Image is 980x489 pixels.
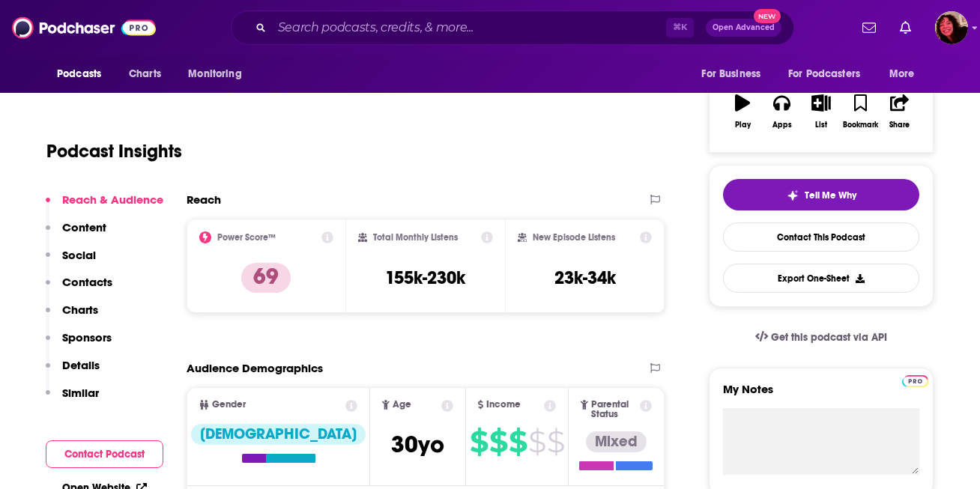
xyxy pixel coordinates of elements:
[46,330,112,358] button: Sponsors
[12,13,156,42] img: Podchaser - Follow, Share and Rate Podcasts
[889,64,915,85] span: More
[902,375,928,387] img: Podchaser Pro
[787,189,799,201] img: tell me why sparkle
[735,121,751,130] div: Play
[62,386,99,400] p: Similar
[191,424,366,445] div: [DEMOGRAPHIC_DATA]
[805,189,856,201] span: Tell Me Why
[62,220,106,234] p: Content
[178,60,261,88] button: open menu
[62,248,96,262] p: Social
[489,430,507,454] span: $
[46,275,112,303] button: Contacts
[62,358,100,372] p: Details
[762,85,801,139] button: Apps
[533,232,615,243] h2: New Episode Listens
[723,264,919,293] button: Export One-Sheet
[212,400,246,410] span: Gender
[935,11,968,44] span: Logged in as Kathryn-Musilek
[46,303,98,330] button: Charts
[46,60,121,88] button: open menu
[187,192,221,207] h2: Reach
[723,382,919,408] label: My Notes
[666,18,694,37] span: ⌘ K
[723,222,919,252] a: Contact This Podcast
[889,121,910,130] div: Share
[470,430,488,454] span: $
[46,220,106,248] button: Content
[46,358,100,386] button: Details
[486,400,521,410] span: Income
[217,232,276,243] h2: Power Score™
[802,85,841,139] button: List
[723,85,762,139] button: Play
[272,16,666,40] input: Search podcasts, credits, & more...
[723,179,919,210] button: tell me why sparkleTell Me Why
[935,11,968,44] img: User Profile
[772,121,792,130] div: Apps
[46,140,182,163] h1: Podcast Insights
[880,85,919,139] button: Share
[591,400,638,419] span: Parental Status
[62,192,163,207] p: Reach & Audience
[231,10,794,45] div: Search podcasts, credits, & more...
[856,15,882,40] a: Show notifications dropdown
[528,430,545,454] span: $
[241,263,291,293] p: 69
[187,361,323,375] h2: Audience Demographics
[46,192,163,220] button: Reach & Audience
[843,121,878,130] div: Bookmark
[771,331,887,344] span: Get this podcast via API
[879,60,934,88] button: open menu
[57,64,101,85] span: Podcasts
[62,303,98,317] p: Charts
[894,15,917,40] a: Show notifications dropdown
[554,267,616,289] h3: 23k-34k
[691,60,779,88] button: open menu
[701,64,760,85] span: For Business
[46,440,163,468] button: Contact Podcast
[46,248,96,276] button: Social
[841,85,880,139] button: Bookmark
[547,430,564,454] span: $
[62,330,112,344] p: Sponsors
[713,24,775,31] span: Open Advanced
[188,64,241,85] span: Monitoring
[509,430,527,454] span: $
[935,11,968,44] button: Show profile menu
[46,386,99,413] button: Similar
[129,64,161,85] span: Charts
[743,319,899,356] a: Get this podcast via API
[62,275,112,289] p: Contacts
[393,400,411,410] span: Age
[391,430,444,459] span: 30 yo
[778,60,882,88] button: open menu
[119,60,170,88] a: Charts
[706,19,781,37] button: Open AdvancedNew
[586,431,647,452] div: Mixed
[902,373,928,387] a: Pro website
[815,121,827,130] div: List
[385,267,465,289] h3: 155k-230k
[373,232,458,243] h2: Total Monthly Listens
[754,9,781,23] span: New
[788,64,860,85] span: For Podcasters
